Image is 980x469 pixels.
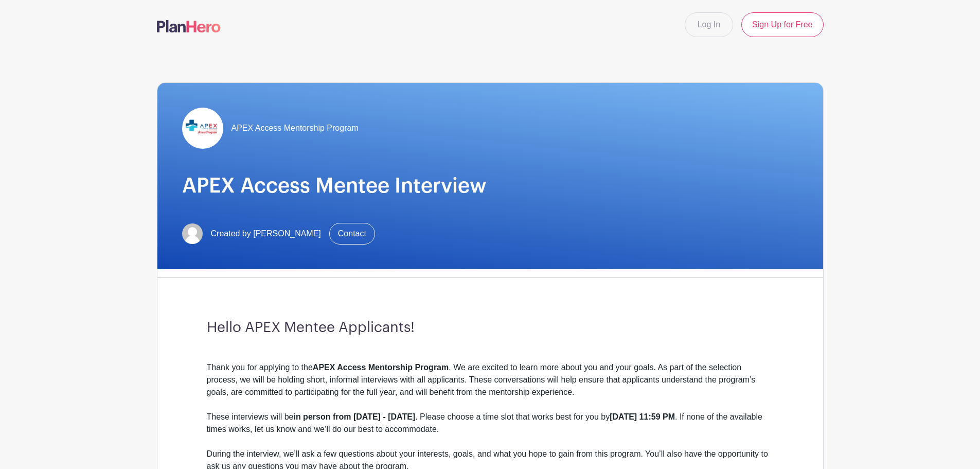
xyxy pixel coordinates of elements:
a: Contact [329,223,375,245]
strong: in person from [DATE] - [DATE] [293,412,415,421]
strong: [DATE] 11:59 PM [610,412,675,421]
div: These interviews will be . Please choose a time slot that works best for you by . If none of the ... [207,411,774,448]
img: default-ce2991bfa6775e67f084385cd625a349d9dcbb7a52a09fb2fda1e96e2d18dcdb.png [182,223,203,244]
h1: APEX Access Mentee Interview [182,173,798,198]
span: APEX Access Mentorship Program [231,122,359,134]
span: Created by [PERSON_NAME] [211,228,321,240]
a: Log In [685,12,733,37]
h3: Hello APEX Mentee Applicants! [207,319,774,337]
img: APEX.png [182,108,223,149]
a: Sign Up for Free [741,12,823,37]
div: Thank you for applying to the . We are excited to learn more about you and your goals. As part of... [207,349,774,411]
strong: APEX Access Mentorship Program [313,363,449,372]
img: logo-507f7623f17ff9eddc593b1ce0a138ce2505c220e1c5a4e2b4648c50719b7d32.svg [157,20,221,32]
